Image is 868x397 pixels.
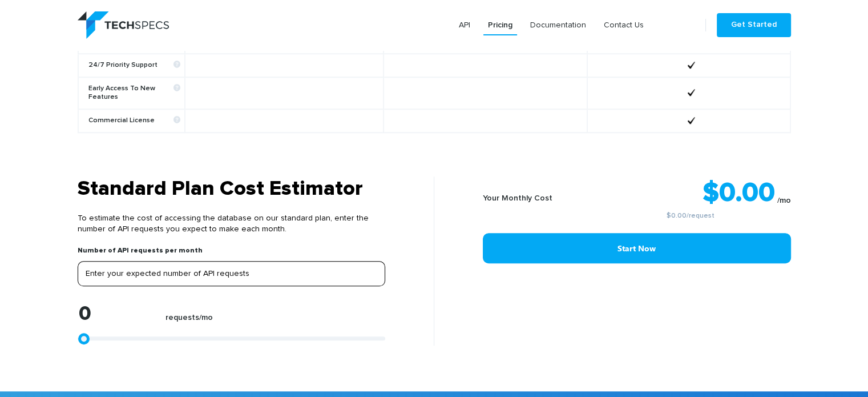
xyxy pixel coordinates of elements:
strong: $0.00 [703,179,775,207]
b: Early Access To New Features [88,85,180,102]
label: requests/mo [165,313,213,328]
small: /request [591,212,791,219]
a: Start Now [483,233,791,263]
a: $0.00 [667,212,687,219]
a: Pricing [483,15,517,35]
img: logo [78,11,169,39]
a: Get Started [717,13,791,37]
h3: Standard Plan Cost Estimator [78,177,385,202]
sub: /mo [777,197,791,204]
a: Contact Us [599,15,648,35]
b: Commercial License [88,117,180,125]
a: Documentation [526,15,591,35]
a: API [454,15,475,35]
p: To estimate the cost of accessing the database on our standard plan, enter the number of API requ... [78,202,385,246]
b: 24/7 Priority Support [88,61,180,70]
input: Enter your expected number of API requests [78,261,385,286]
label: Number of API requests per month [78,246,203,261]
b: Your Monthly Cost [483,194,552,202]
